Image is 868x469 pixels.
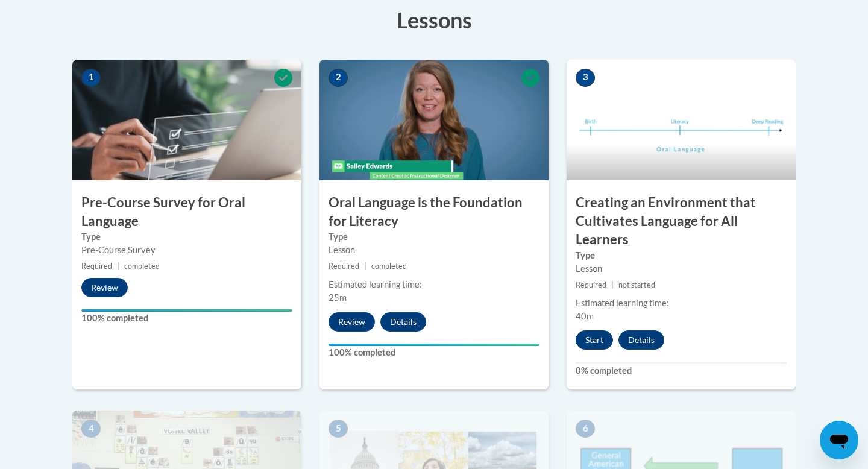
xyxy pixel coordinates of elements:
[81,420,101,438] span: 4
[329,312,375,332] button: Review
[81,69,101,87] span: 1
[329,420,348,438] span: 5
[618,280,655,289] span: not started
[72,194,301,231] h3: Pre-Course Survey for Oral Language
[329,244,539,257] div: Lesson
[576,311,594,321] span: 40m
[364,262,366,271] span: |
[576,364,787,377] label: 0% completed
[319,194,549,231] h3: Oral Language is the Foundation for Literacy
[319,60,549,180] img: Course Image
[124,262,160,271] span: completed
[380,312,426,332] button: Details
[329,69,348,87] span: 2
[81,278,128,297] button: Review
[81,230,292,244] label: Type
[81,309,292,312] div: Your progress
[576,249,787,262] label: Type
[81,262,112,271] span: Required
[576,420,595,438] span: 6
[117,262,119,271] span: |
[576,262,787,275] div: Lesson
[576,297,787,310] div: Estimated learning time:
[371,262,407,271] span: completed
[820,421,858,459] iframe: Button to launch messaging window
[329,230,539,244] label: Type
[567,60,796,180] img: Course Image
[618,330,664,350] button: Details
[567,194,796,249] h3: Creating an Environment that Cultivates Language for All Learners
[329,262,359,271] span: Required
[329,346,539,359] label: 100% completed
[81,312,292,325] label: 100% completed
[576,280,606,289] span: Required
[611,280,614,289] span: |
[81,244,292,257] div: Pre-Course Survey
[329,344,539,346] div: Your progress
[329,292,347,303] span: 25m
[576,330,613,350] button: Start
[72,60,301,180] img: Course Image
[329,278,539,291] div: Estimated learning time:
[72,5,796,35] h3: Lessons
[576,69,595,87] span: 3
